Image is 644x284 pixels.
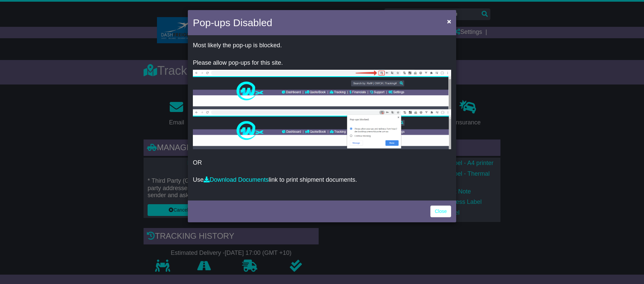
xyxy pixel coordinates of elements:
button: Close [444,14,454,28]
img: allow-popup-1.png [193,70,451,109]
img: allow-popup-2.png [193,109,451,149]
a: Download Documents [204,176,269,183]
p: Please allow pop-ups for this site. [193,59,451,67]
span: × [447,17,451,25]
h4: Pop-ups Disabled [193,15,272,30]
div: OR [188,37,456,199]
p: Most likely the pop-up is blocked. [193,42,451,49]
p: Use link to print shipment documents. [193,176,451,184]
a: Close [430,206,451,217]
